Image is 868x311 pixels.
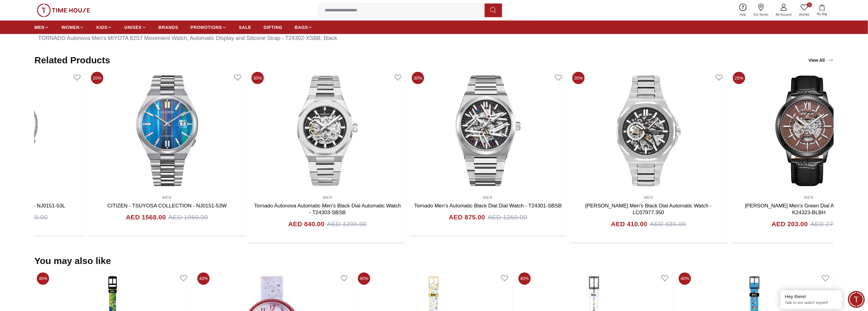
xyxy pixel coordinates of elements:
span: PROMOTIONS [191,24,222,30]
p: Talk to our watch expert! [785,300,837,305]
a: MEN [34,22,49,33]
h4: AED 1568.00 [126,213,166,222]
a: Our Stores [750,2,772,18]
span: 0 [807,2,812,7]
h4: AED 875.00 [449,213,485,222]
h4: AED 410.00 [611,219,648,229]
div: TORNADO Autonova Men's MIYOTA 82S7 Movement Watch, Automatic Display and Silicone Strap - T24302-... [38,34,830,42]
span: Our Stores [751,12,771,17]
span: 40% [197,273,210,285]
span: GIFTING [263,24,282,30]
span: Wishlist [797,12,812,17]
span: AED 1250.00 [488,213,527,222]
div: View All [809,57,834,63]
a: UNISEX [124,22,146,33]
span: AED 1200.00 [327,219,367,229]
a: Tornado Autonova Automatic Men's Black Dial Automatic Watch - T24303-SBSB [254,203,401,216]
a: MEN [162,196,172,200]
img: Tornado Men's Automatic Black Dial Dial Watch - T24301-SBSB [410,69,567,192]
a: MEN [804,196,814,200]
span: 20% [91,72,103,84]
span: 40% [679,273,691,285]
span: AED 1960.00 [169,213,208,222]
span: UNISEX [124,24,142,30]
span: 30% [412,72,424,84]
img: Lee Cooper Men's Black Dial Automatic Watch - LC07977.350 [570,69,727,192]
a: 0Wishlist [796,2,813,18]
a: CITIZEN - TSUYOSA COLLECTION - NJ0151-53W [107,203,227,209]
a: KIDS [96,22,112,33]
div: Hey there! [785,293,837,300]
span: WOMEN [61,24,80,30]
a: BRANDS [159,22,178,33]
span: 40% [37,273,49,285]
span: SALE [239,24,251,30]
span: 40% [358,273,370,285]
a: SALE [239,22,251,33]
img: CITIZEN - TSUYOSA COLLECTION - NJ0151-53W [88,69,246,192]
span: My Account [773,12,794,17]
span: Help [738,12,749,17]
span: 40% [518,273,531,285]
a: MEN [644,196,653,200]
h4: AED 203.00 [772,219,808,229]
span: BRANDS [159,24,178,30]
span: 35% [572,72,585,84]
a: GIFTING [263,22,282,33]
div: Chat Widget [848,291,865,308]
span: KIDS [96,24,107,30]
span: AED 1910.00 [8,213,48,222]
span: AED 630.00 [650,219,686,229]
a: BAGS [295,22,313,33]
span: My Bag [815,12,830,16]
h2: Related Products [34,55,110,66]
a: [PERSON_NAME] Men's Black Dial Automatic Watch - LC07977.350 [586,203,712,216]
span: MEN [34,24,45,30]
a: Tornado Men's Automatic Black Dial Dial Watch - T24301-SBSB [414,203,562,209]
a: Help [736,2,750,18]
span: 30% [251,72,264,84]
a: MEN [323,196,332,200]
a: WOMEN [61,22,84,33]
span: AED 270.00 [811,219,847,229]
button: My Bag [813,3,831,18]
img: Tornado Autonova Automatic Men's Black Dial Automatic Watch - T24303-SBSB [249,69,406,192]
a: View All [808,56,835,65]
span: 25% [733,72,745,84]
span: BAGS [295,24,308,30]
h4: AED 840.00 [288,219,325,229]
h2: You may also like [34,255,111,266]
a: MEN [483,196,492,200]
a: PROMOTIONS [191,22,227,33]
img: ... [37,4,90,17]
